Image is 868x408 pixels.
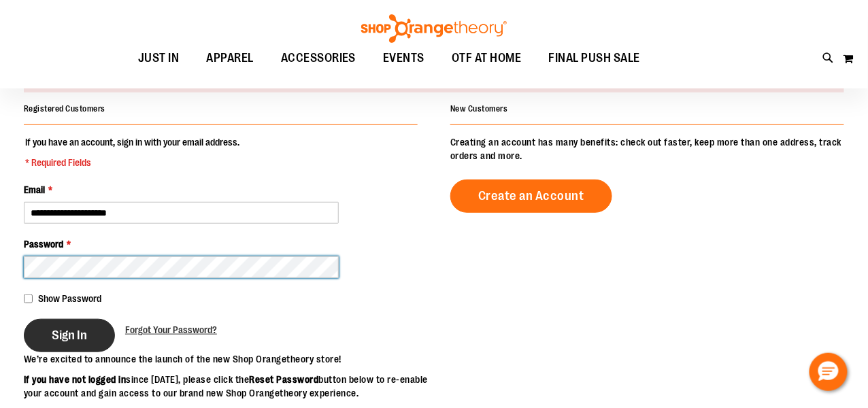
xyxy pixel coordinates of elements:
[24,352,434,366] p: We’re excited to announce the launch of the new Shop Orangetheory store!
[25,156,239,169] span: * Required Fields
[24,374,127,385] strong: If you have not logged in
[250,374,319,385] strong: Reset Password
[549,43,641,73] span: FINAL PUSH SALE
[450,135,844,163] p: Creating an account has many benefits: check out faster, keep more than one address, track orders...
[124,43,193,74] a: JUST IN
[809,353,848,391] button: Hello, have a question? Let’s chat.
[24,184,45,195] span: Email
[535,43,654,74] a: FINAL PUSH SALE
[24,319,115,352] button: Sign In
[450,104,508,114] strong: New Customers
[267,43,370,74] a: ACCESSORIES
[52,328,87,343] span: Sign In
[125,323,217,337] a: Forgot Your Password?
[206,43,254,73] span: APPAREL
[438,43,535,74] a: OTF AT HOME
[281,43,356,73] span: ACCESSORIES
[24,373,434,400] p: since [DATE], please click the button below to re-enable your account and gain access to our bran...
[125,324,217,335] span: Forgot Your Password?
[24,135,241,169] legend: If you have an account, sign in with your email address.
[138,43,180,73] span: JUST IN
[450,180,612,213] a: Create an Account
[24,104,105,114] strong: Registered Customers
[193,43,267,74] a: APPAREL
[24,239,63,250] span: Password
[38,293,101,304] span: Show Password
[369,43,438,74] a: EVENTS
[359,14,509,43] img: Shop Orangetheory
[383,43,424,73] span: EVENTS
[478,188,584,203] span: Create an Account
[452,43,522,73] span: OTF AT HOME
